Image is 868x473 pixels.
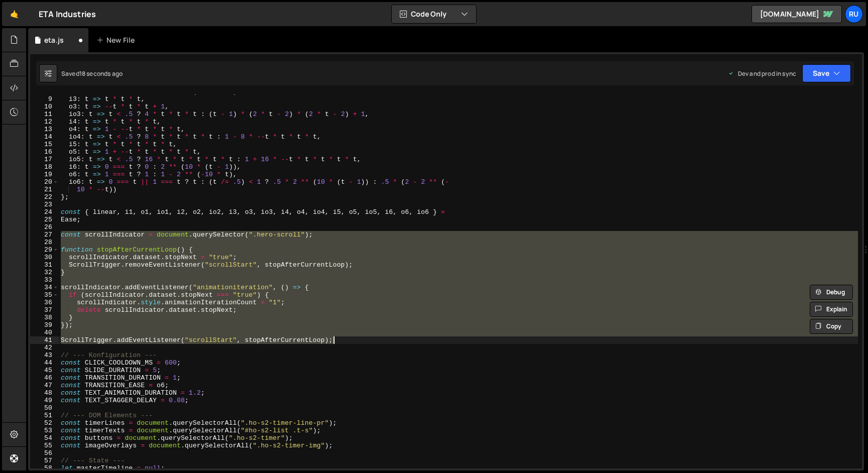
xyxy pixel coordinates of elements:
[30,148,59,156] div: 16
[30,404,59,412] div: 50
[728,69,796,78] div: Dev and prod in sync
[30,223,59,231] div: 26
[30,351,59,359] div: 43
[30,329,59,336] div: 40
[30,314,59,321] div: 38
[810,319,853,334] button: Copy
[30,254,59,261] div: 30
[30,464,59,472] div: 58
[30,133,59,141] div: 14
[802,64,851,82] button: Save
[30,336,59,344] div: 41
[30,382,59,389] div: 47
[30,141,59,148] div: 15
[30,216,59,223] div: 25
[30,163,59,171] div: 18
[392,5,476,23] button: Code Only
[30,193,59,201] div: 22
[30,434,59,442] div: 54
[30,321,59,329] div: 39
[30,291,59,299] div: 35
[30,95,59,103] div: 9
[2,2,27,26] a: 🤙
[30,306,59,314] div: 37
[30,110,59,118] div: 11
[30,186,59,193] div: 21
[30,442,59,449] div: 55
[30,412,59,419] div: 51
[30,208,59,216] div: 24
[30,171,59,178] div: 19
[30,261,59,269] div: 31
[30,178,59,186] div: 20
[79,69,123,78] div: 18 seconds ago
[30,201,59,208] div: 23
[810,285,853,300] button: Debug
[30,239,59,246] div: 28
[44,35,64,45] div: eta.js
[30,457,59,464] div: 57
[96,35,139,45] div: New File
[30,284,59,291] div: 34
[30,156,59,163] div: 17
[30,299,59,306] div: 36
[61,69,123,78] div: Saved
[810,302,853,317] button: Explain
[30,367,59,374] div: 45
[751,5,842,23] a: [DOMAIN_NAME]
[845,5,863,23] a: Ru
[30,269,59,276] div: 32
[30,359,59,367] div: 44
[30,344,59,351] div: 42
[30,103,59,110] div: 10
[30,374,59,382] div: 46
[30,246,59,254] div: 29
[30,449,59,457] div: 56
[30,427,59,434] div: 53
[30,231,59,239] div: 27
[39,8,96,20] div: ETA Industries
[30,118,59,126] div: 12
[30,419,59,427] div: 52
[30,389,59,397] div: 48
[30,397,59,404] div: 49
[30,126,59,133] div: 13
[30,276,59,284] div: 33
